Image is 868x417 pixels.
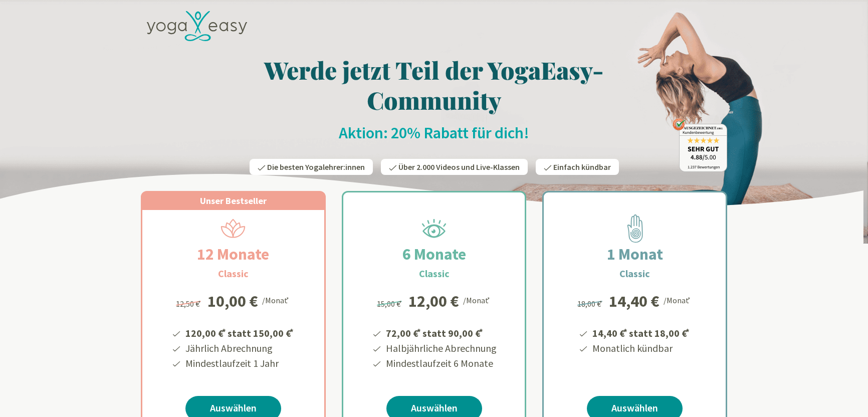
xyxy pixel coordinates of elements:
h1: Werde jetzt Teil der YogaEasy-Community [141,55,727,115]
li: Monatlich kündbar [591,341,691,356]
li: Jährlich Abrechnung [184,341,295,356]
span: Unser Bestseller [200,195,267,206]
li: Mindestlaufzeit 6 Monate [384,356,497,371]
span: 15,00 € [377,299,403,309]
h3: Classic [419,266,450,281]
div: 14,40 € [609,293,660,309]
li: Halbjährliche Abrechnung [384,341,497,356]
div: 10,00 € [207,293,258,309]
li: 14,40 € statt 18,00 € [591,324,691,341]
img: ausgezeichnet_badge.png [673,118,727,172]
span: Einfach kündbar [553,162,611,172]
div: /Monat [463,293,492,306]
h3: Classic [619,266,650,281]
span: Die besten Yogalehrer:innen [267,162,365,172]
span: 18,00 € [577,299,604,309]
li: Mindestlaufzeit 1 Jahr [184,356,295,371]
div: 12,00 € [408,293,459,309]
span: 12,50 € [176,299,202,309]
li: 72,00 € statt 90,00 € [384,324,497,341]
h2: 1 Monat [583,242,687,266]
h2: Aktion: 20% Rabatt für dich! [141,123,727,143]
span: Über 2.000 Videos und Live-Klassen [398,162,520,172]
li: 120,00 € statt 150,00 € [184,324,295,341]
h2: 6 Monate [378,242,490,266]
div: /Monat [664,293,692,306]
div: /Monat [262,293,291,306]
h3: Classic [218,266,249,281]
h2: 12 Monate [173,242,293,266]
